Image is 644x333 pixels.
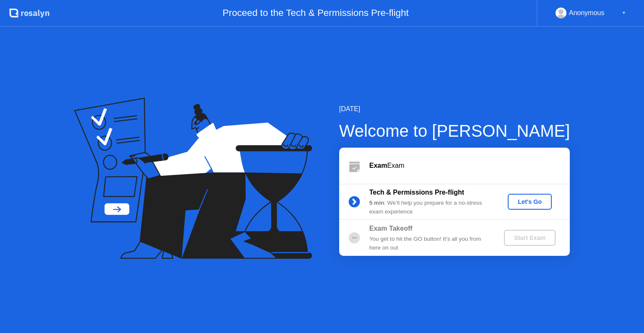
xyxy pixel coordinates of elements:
[569,8,605,18] div: Anonymous
[511,198,548,205] div: Let's Go
[369,225,413,232] b: Exam Takeoff
[508,194,552,210] button: Let's Go
[369,235,490,252] div: You get to hit the GO button! It’s all you from here on out
[369,161,570,171] div: Exam
[369,199,490,216] div: : We’ll help you prepare for a no-stress exam experience
[369,200,384,206] b: 5 min
[622,8,626,18] div: ▼
[369,189,464,196] b: Tech & Permissions Pre-flight
[504,230,556,246] button: Start Exam
[369,162,387,169] b: Exam
[339,104,570,114] div: [DATE]
[507,234,552,241] div: Start Exam
[339,118,570,143] div: Welcome to [PERSON_NAME]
